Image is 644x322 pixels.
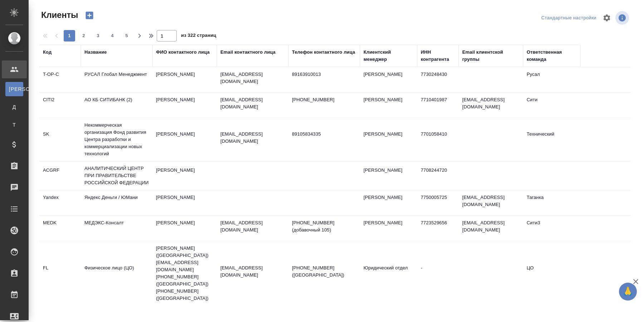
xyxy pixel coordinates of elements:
td: MEDK [39,216,81,241]
td: Технический [523,127,580,152]
td: T-OP-C [39,67,81,92]
div: Email контактного лица [220,49,275,56]
td: Таганка [523,190,580,215]
td: 7750005725 [417,190,459,215]
p: [PHONE_NUMBER] [292,96,356,103]
td: АНАЛИТИЧЕСКИЙ ЦЕНТР ПРИ ПРАВИТЕЛЬСТВЕ РОССИЙСКОЙ ФЕДЕРАЦИИ [81,161,152,190]
td: Некоммерческая организация Фонд развития Центра разработки и коммерциализации новых технологий [81,118,152,161]
p: [EMAIL_ADDRESS][DOMAIN_NAME] [220,219,285,234]
td: [PERSON_NAME] [152,163,217,188]
td: [PERSON_NAME] [360,216,417,241]
div: Телефон контактного лица [292,49,355,56]
span: из 322 страниц [181,31,216,42]
td: Яндекс Деньги / ЮМани [81,190,152,215]
div: Ответственная команда [527,49,577,63]
button: 🙏 [619,283,637,301]
div: Клиентский менеджер [364,49,414,63]
td: ACGRF [39,163,81,188]
p: [PHONE_NUMBER] ([GEOGRAPHIC_DATA]) [292,264,356,279]
span: 🙏 [622,284,634,299]
span: 5 [121,32,132,39]
p: [EMAIL_ADDRESS][DOMAIN_NAME] [220,71,285,85]
td: 7723529656 [417,216,459,241]
button: 5 [121,30,132,42]
td: [PERSON_NAME] [152,216,217,241]
div: ФИО контактного лица [156,49,210,56]
td: - [417,261,459,286]
p: 89105834335 [292,131,356,138]
td: [PERSON_NAME] [152,127,217,152]
button: 4 [107,30,118,42]
td: [PERSON_NAME] [360,67,417,92]
span: Настроить таблицу [598,9,615,26]
div: ИНН контрагента [421,49,455,63]
td: Юридический отдел [360,261,417,286]
p: [EMAIL_ADDRESS][DOMAIN_NAME] [220,131,285,145]
td: CITI2 [39,93,81,118]
td: Сити [523,93,580,118]
td: ЦО [523,261,580,286]
td: [EMAIL_ADDRESS][DOMAIN_NAME] [459,216,523,241]
p: 89163910013 [292,71,356,78]
a: Д [5,100,23,114]
span: Т [9,121,20,128]
td: 7708244720 [417,163,459,188]
p: [EMAIL_ADDRESS][DOMAIN_NAME] [220,96,285,111]
td: 7710401987 [417,93,459,118]
button: 3 [92,30,104,42]
td: Сити3 [523,216,580,241]
td: Физическое лицо (ЦО) [81,261,152,286]
td: [PERSON_NAME] [152,67,217,92]
td: Русал [523,67,580,92]
td: МЕДЭКС-Консалт [81,216,152,241]
td: [PERSON_NAME] [360,93,417,118]
td: [EMAIL_ADDRESS][DOMAIN_NAME] [459,93,523,118]
span: [PERSON_NAME] [9,86,20,93]
span: 3 [92,32,104,39]
span: Клиенты [39,9,78,21]
div: Название [84,49,107,56]
td: РУСАЛ Глобал Менеджмент [81,67,152,92]
button: 2 [78,30,89,42]
span: 2 [78,32,89,39]
td: 7701058410 [417,127,459,152]
td: [PERSON_NAME] [360,127,417,152]
td: 7730248430 [417,67,459,92]
button: Создать [81,9,98,21]
a: Т [5,118,23,132]
td: Yandex [39,190,81,215]
td: [EMAIL_ADDRESS][DOMAIN_NAME] [459,190,523,215]
td: [PERSON_NAME] [152,190,217,215]
td: [PERSON_NAME] [360,163,417,188]
div: Код [43,49,52,56]
td: [PERSON_NAME] [360,190,417,215]
p: [EMAIL_ADDRESS][DOMAIN_NAME] [220,264,285,279]
span: Д [9,103,20,111]
div: Email клиентской группы [462,49,519,63]
span: Посмотреть информацию [615,11,630,25]
td: АО КБ СИТИБАНК (2) [81,93,152,118]
td: [PERSON_NAME] [152,93,217,118]
span: 4 [107,32,118,39]
a: [PERSON_NAME] [5,82,23,96]
div: split button [540,13,598,24]
p: [PHONE_NUMBER] (добавочный 105) [292,219,356,234]
td: [PERSON_NAME] ([GEOGRAPHIC_DATA]) [EMAIL_ADDRESS][DOMAIN_NAME] [PHONE_NUMBER] ([GEOGRAPHIC_DATA])... [152,241,217,306]
td: FL [39,261,81,286]
td: SK [39,127,81,152]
